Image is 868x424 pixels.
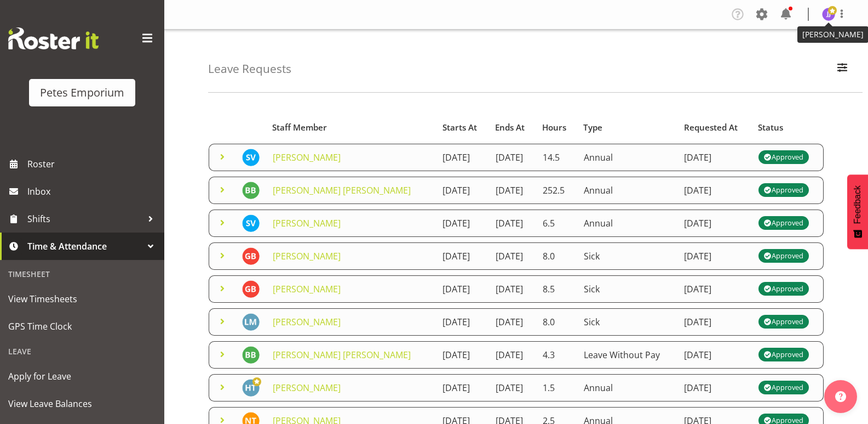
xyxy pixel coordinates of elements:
[3,340,162,363] div: Leave
[677,374,752,402] td: [DATE]
[208,63,291,75] h4: Leave Requests
[489,275,536,303] td: [DATE]
[273,283,341,295] a: [PERSON_NAME]
[577,374,677,402] td: Annual
[489,144,536,171] td: [DATE]
[27,238,142,255] span: Time & Attendance
[764,381,803,394] div: Approved
[677,308,752,336] td: [DATE]
[273,349,411,361] a: [PERSON_NAME] [PERSON_NAME]
[677,242,752,270] td: [DATE]
[764,282,803,296] div: Approved
[577,242,677,270] td: Sick
[273,316,341,328] a: [PERSON_NAME]
[577,275,677,303] td: Sick
[242,182,260,199] img: beena-bist9974.jpg
[677,177,752,204] td: [DATE]
[764,348,803,361] div: Approved
[8,368,156,385] span: Apply for Leave
[8,318,156,335] span: GPS Time Clock
[677,341,752,369] td: [DATE]
[242,313,260,331] img: lianne-morete5410.jpg
[242,149,260,166] img: sasha-vandervalk6911.jpg
[577,210,677,237] td: Annual
[436,144,488,171] td: [DATE]
[27,156,159,172] span: Roster
[436,210,488,237] td: [DATE]
[3,390,162,417] a: View Leave Balances
[489,242,536,270] td: [DATE]
[764,315,803,329] div: Approved
[242,280,260,298] img: gillian-byford11184.jpg
[577,308,677,336] td: Sick
[8,27,99,49] img: Rosterit website logo
[442,121,477,134] span: Starts At
[273,382,341,394] a: [PERSON_NAME]
[536,210,577,237] td: 6.5
[242,247,260,265] img: gillian-byford11184.jpg
[436,308,488,336] td: [DATE]
[436,242,488,270] td: [DATE]
[3,313,162,340] a: GPS Time Clock
[489,210,536,237] td: [DATE]
[242,346,260,364] img: beena-bist9974.jpg
[273,217,341,229] a: [PERSON_NAME]
[436,177,488,204] td: [DATE]
[489,308,536,336] td: [DATE]
[3,263,162,285] div: Timesheet
[495,121,525,134] span: Ends At
[536,275,577,303] td: 8.5
[677,210,752,237] td: [DATE]
[764,217,803,230] div: Approved
[436,374,488,402] td: [DATE]
[273,184,411,196] a: [PERSON_NAME] [PERSON_NAME]
[764,151,803,164] div: Approved
[436,275,488,303] td: [DATE]
[536,341,577,369] td: 4.3
[583,121,602,134] span: Type
[8,291,156,307] span: View Timesheets
[853,185,863,224] span: Feedback
[536,177,577,204] td: 252.5
[684,121,738,134] span: Requested At
[489,341,536,369] td: [DATE]
[577,341,677,369] td: Leave Without Pay
[542,121,566,134] span: Hours
[273,151,341,163] a: [PERSON_NAME]
[764,250,803,263] div: Approved
[677,144,752,171] td: [DATE]
[27,211,142,227] span: Shifts
[758,121,783,134] span: Status
[242,379,260,397] img: helena-tomlin701.jpg
[489,374,536,402] td: [DATE]
[536,242,577,270] td: 8.0
[536,144,577,171] td: 14.5
[489,177,536,204] td: [DATE]
[536,374,577,402] td: 1.5
[242,214,260,232] img: sasha-vandervalk6911.jpg
[536,308,577,336] td: 8.0
[831,57,854,81] button: Filter Employees
[577,144,677,171] td: Annual
[577,177,677,204] td: Annual
[436,341,488,369] td: [DATE]
[3,285,162,313] a: View Timesheets
[3,363,162,390] a: Apply for Leave
[822,8,835,21] img: janelle-jonkers702.jpg
[835,391,846,402] img: help-xxl-2.png
[8,395,156,412] span: View Leave Balances
[273,250,341,262] a: [PERSON_NAME]
[764,184,803,197] div: Approved
[847,174,868,249] button: Feedback - Show survey
[677,275,752,303] td: [DATE]
[272,121,327,134] span: Staff Member
[27,183,159,200] span: Inbox
[40,84,124,101] div: Petes Emporium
